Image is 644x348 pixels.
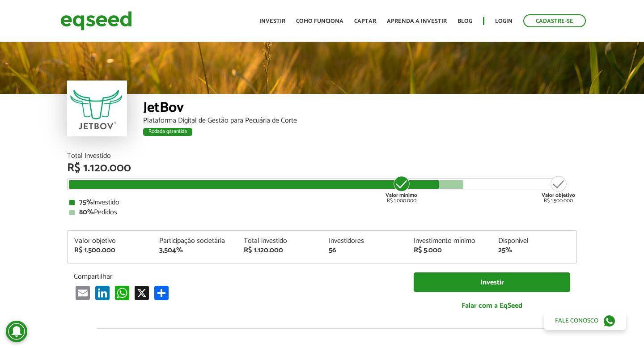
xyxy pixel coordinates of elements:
[354,18,376,24] a: Captar
[79,196,93,208] strong: 75%
[60,9,132,33] img: EqSeed
[414,272,570,293] a: Investir
[143,101,577,117] div: JetBov
[386,191,417,199] strong: Valor mínimo
[495,18,513,24] a: Login
[542,191,575,199] strong: Valor objetivo
[74,247,146,254] div: R$ 1.500.000
[329,238,400,245] div: Investidores
[385,175,418,204] div: R$ 1.000.000
[153,285,170,300] a: Share
[414,238,485,245] div: Investimento mínimo
[143,128,192,136] div: Rodada garantida
[498,247,570,254] div: 25%
[67,153,577,160] div: Total Investido
[159,247,231,254] div: 3,504%
[113,285,131,300] a: WhatsApp
[414,247,485,254] div: R$ 5.000
[93,285,111,300] a: LinkedIn
[329,247,400,254] div: 56
[259,18,285,24] a: Investir
[296,18,343,24] a: Como funciona
[414,297,570,315] a: Falar com a EqSeed
[67,162,577,174] div: R$ 1.120.000
[523,14,586,27] a: Cadastre-se
[74,285,92,300] a: Email
[498,238,570,245] div: Disponível
[542,175,575,204] div: R$ 1.500.000
[74,238,146,245] div: Valor objetivo
[244,238,315,245] div: Total investido
[159,238,231,245] div: Participação societária
[244,247,315,254] div: R$ 1.120.000
[69,199,575,206] div: Investido
[387,18,447,24] a: Aprenda a investir
[458,18,472,24] a: Blog
[69,209,575,216] div: Pedidos
[79,206,94,218] strong: 80%
[544,311,626,330] a: Fale conosco
[74,272,400,281] p: Compartilhar:
[133,285,151,300] a: X
[143,117,577,124] div: Plataforma Digital de Gestão para Pecuária de Corte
